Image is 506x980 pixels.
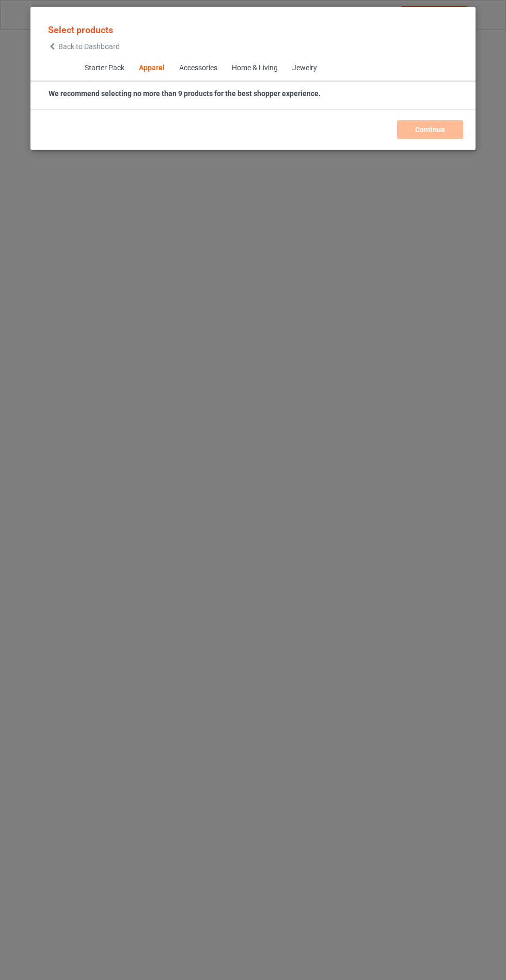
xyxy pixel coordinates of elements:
[77,56,131,81] span: Starter Pack
[48,24,113,35] span: Select products
[49,89,321,98] strong: We recommend selecting no more than 9 products for the best shopper experience.
[138,63,164,73] div: Apparel
[179,63,217,73] div: Accessories
[231,63,277,73] div: Home & Living
[58,42,120,51] span: Back to Dashboard
[292,63,317,73] div: Jewelry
